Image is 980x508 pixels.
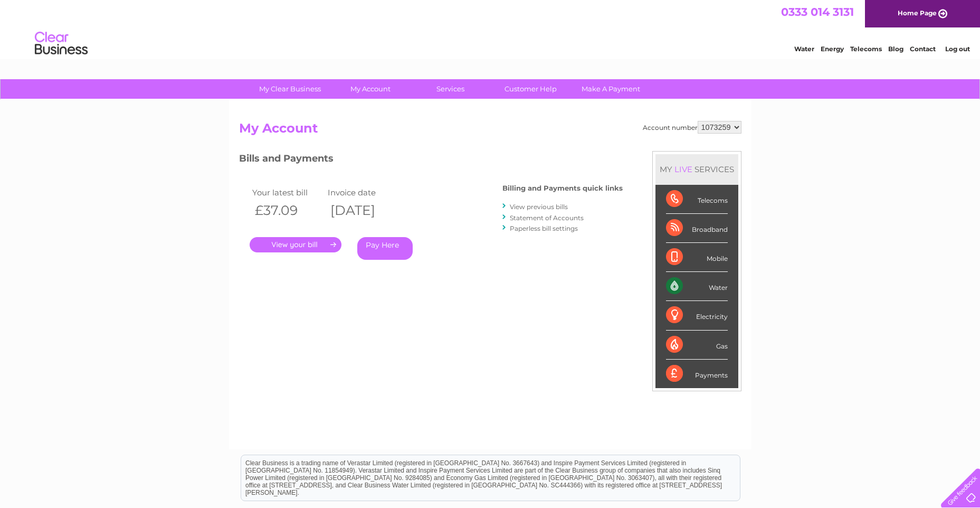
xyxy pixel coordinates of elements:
[666,301,728,330] div: Electricity
[510,214,584,222] a: Statement of Accounts
[327,79,414,99] a: My Account
[239,121,741,141] h2: My Account
[510,224,578,232] a: Paperless bill settings
[239,151,623,170] h3: Bills and Payments
[910,45,936,53] a: Contact
[325,185,401,200] td: Invoice date
[246,79,334,99] a: My Clear Business
[666,214,728,243] div: Broadband
[567,79,654,99] a: Make A Payment
[241,6,740,51] div: Clear Business is a trading name of Verastar Limited (registered in [GEOGRAPHIC_DATA] No. 3667643...
[325,200,401,221] th: [DATE]
[794,45,814,53] a: Water
[850,45,882,53] a: Telecoms
[250,237,341,252] a: .
[487,79,574,99] a: Customer Help
[666,272,728,301] div: Water
[666,243,728,272] div: Mobile
[643,121,741,134] div: Account number
[666,331,728,360] div: Gas
[357,237,413,260] a: Pay Here
[655,154,738,184] div: MY SERVICES
[666,185,728,214] div: Telecoms
[821,45,844,53] a: Energy
[666,360,728,388] div: Payments
[781,5,854,18] a: 0333 014 3131
[510,203,568,211] a: View previous bills
[888,45,903,53] a: Blog
[502,184,623,192] h4: Billing and Payments quick links
[250,185,326,200] td: Your latest bill
[672,164,694,174] div: LIVE
[407,79,494,99] a: Services
[34,27,88,60] img: logo.png
[945,45,970,53] a: Log out
[250,200,326,221] th: £37.09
